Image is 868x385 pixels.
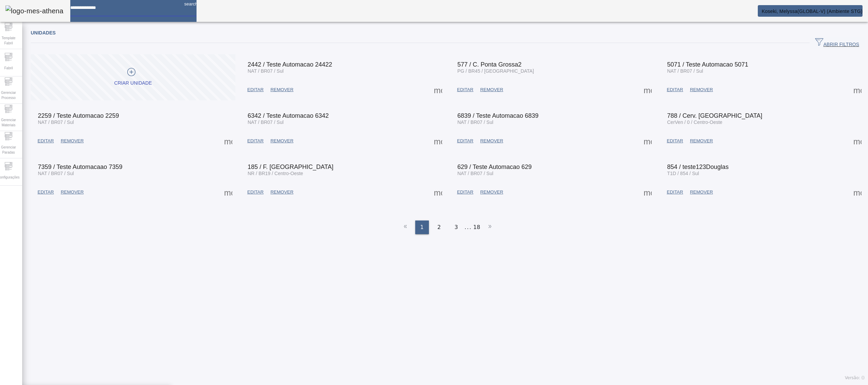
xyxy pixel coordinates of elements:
span: 2 [437,223,441,231]
button: EDITAR [454,84,477,96]
button: Mais [851,84,864,96]
button: Mais [851,135,864,147]
button: EDITAR [663,135,686,147]
span: REMOVER [690,86,713,93]
button: EDITAR [663,84,686,96]
span: REMOVER [480,138,503,144]
span: EDITAR [247,86,264,93]
span: EDITAR [38,138,54,144]
span: T1D / 854 / Sul [667,171,699,176]
span: 788 / Cerv. [GEOGRAPHIC_DATA] [667,112,762,119]
span: 629 / Teste Automacao 629 [458,163,532,170]
span: REMOVER [480,86,503,93]
span: 5071 / Teste Automacao 5071 [667,61,748,68]
span: EDITAR [247,189,264,196]
button: REMOVER [686,84,716,96]
span: CerVen / 0 / Centro-Oeste [667,119,722,125]
li: ... [465,220,472,234]
button: EDITAR [244,186,267,198]
button: EDITAR [34,135,57,147]
span: NAT / BR07 / Sul [248,119,284,125]
button: REMOVER [267,135,297,147]
button: ABRIR FILTROS [810,37,865,49]
span: REMOVER [61,138,84,144]
span: NAT / BR07 / Sul [248,68,284,74]
button: REMOVER [477,135,506,147]
span: REMOVER [271,189,293,196]
button: EDITAR [663,186,686,198]
button: REMOVER [477,84,506,96]
li: 18 [473,220,480,234]
button: REMOVER [267,186,297,198]
button: REMOVER [57,135,87,147]
button: Mais [432,135,444,147]
button: Mais [851,186,864,198]
span: NAT / BR07 / Sul [667,68,703,74]
span: 3 [454,223,458,231]
span: REMOVER [690,138,713,144]
span: 6342 / Teste Automacao 6342 [248,112,329,119]
span: NAT / BR07 / Sul [458,119,493,125]
div: Criar unidade [114,80,152,87]
button: Mais [432,84,444,96]
span: EDITAR [667,86,683,93]
span: EDITAR [667,189,683,196]
span: PG / BR45 / [GEOGRAPHIC_DATA] [458,68,534,74]
span: 577 / C. Ponta Grossa2 [458,61,522,68]
span: 7359 / Teste Automacaao 7359 [38,163,122,170]
span: EDITAR [667,138,683,144]
button: Mais [222,186,234,198]
button: REMOVER [477,186,506,198]
span: REMOVER [690,189,713,196]
span: EDITAR [38,189,54,196]
span: 2259 / Teste Automacao 2259 [38,112,119,119]
span: REMOVER [271,86,293,93]
span: Fabril [2,63,15,73]
span: EDITAR [457,189,474,196]
span: EDITAR [247,138,264,144]
button: EDITAR [454,186,477,198]
span: REMOVER [61,189,84,196]
button: EDITAR [244,135,267,147]
span: Koseki, Melyssa(GLOBAL-V) (Ambiente STG) [762,9,863,14]
span: NAT / BR07 / Sul [38,119,74,125]
span: REMOVER [480,189,503,196]
button: Mais [432,186,444,198]
span: EDITAR [457,86,474,93]
span: 854 / teste123Douglas [667,163,728,170]
span: NAT / BR07 / Sul [458,171,493,176]
span: ABRIR FILTROS [815,38,859,48]
span: Unidades [31,30,56,35]
button: EDITAR [34,186,57,198]
span: 185 / F. [GEOGRAPHIC_DATA] [248,163,333,170]
button: Mais [641,135,654,147]
button: REMOVER [57,186,87,198]
img: logo-mes-athena [5,5,63,16]
span: REMOVER [271,138,293,144]
span: 2442 / Teste Automacao 24422 [248,61,332,68]
button: REMOVER [686,186,716,198]
button: Mais [641,84,654,96]
span: Versão: () [845,375,865,380]
button: REMOVER [686,135,716,147]
button: REMOVER [267,84,297,96]
button: Mais [222,135,234,147]
span: EDITAR [457,138,474,144]
button: EDITAR [454,135,477,147]
span: NR / BR19 / Centro-Oeste [248,171,303,176]
span: 6839 / Teste Automacao 6839 [458,112,539,119]
button: EDITAR [244,84,267,96]
button: Mais [641,186,654,198]
button: Criar unidade [31,54,235,100]
span: NAT / BR07 / Sul [38,171,74,176]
